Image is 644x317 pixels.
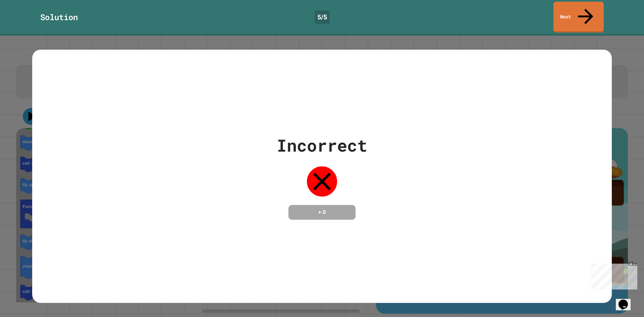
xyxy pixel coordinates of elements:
div: Chat with us now!Close [3,3,46,43]
div: 5 / 5 [315,10,330,24]
iframe: chat widget [588,261,637,289]
div: Incorrect [277,133,367,158]
a: Next [553,2,604,33]
div: Solution [40,11,78,23]
iframe: chat widget [616,290,637,310]
h4: + 0 [295,208,349,216]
